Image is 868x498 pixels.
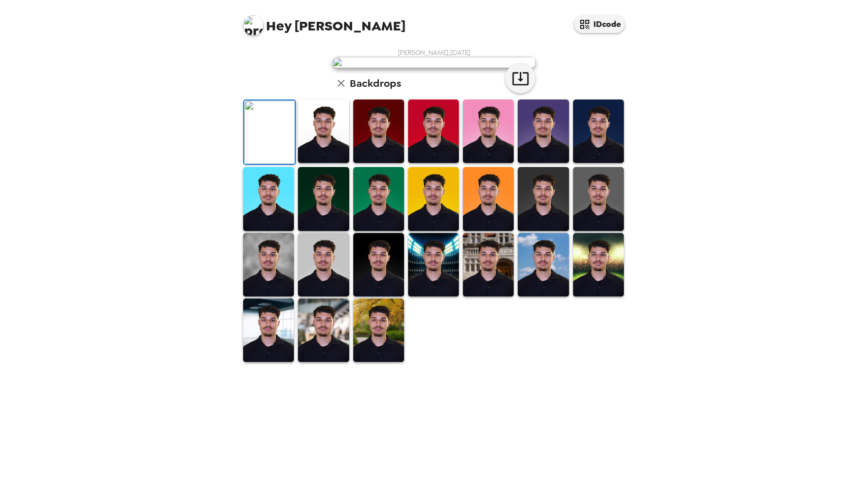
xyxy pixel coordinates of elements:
[243,10,406,33] span: [PERSON_NAME]
[574,15,625,33] button: IDcode
[266,17,291,35] span: Hey
[243,15,263,36] img: profile pic
[350,75,401,91] h6: Backdrops
[332,57,536,68] img: user
[398,48,471,57] span: [PERSON_NAME] , [DATE]
[244,101,295,164] img: Original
